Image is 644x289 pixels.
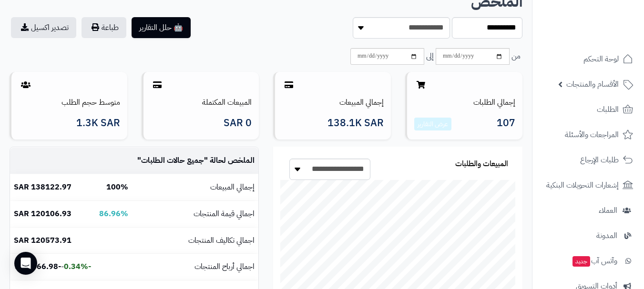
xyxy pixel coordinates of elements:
td: اجمالي قيمة المنتجات [132,201,258,227]
b: 138122.97 SAR [14,181,72,193]
span: الطلبات [597,103,619,116]
b: 120573.91 SAR [14,235,72,246]
span: من [511,51,521,62]
a: طلبات الإرجاع [538,149,638,171]
a: العملاء [538,199,638,222]
span: وآتس آب [572,254,617,268]
a: المراجعات والأسئلة [538,123,638,146]
span: المراجعات والأسئلة [565,128,619,141]
b: 120106.93 SAR [14,208,72,219]
span: 0 SAR [224,118,252,129]
span: المدونة [596,229,617,242]
a: تصدير اكسيل [11,17,76,38]
span: طلبات الإرجاع [580,153,619,167]
a: إجمالي الطلبات [473,97,515,108]
a: متوسط حجم الطلب [61,97,120,108]
td: إجمالي المبيعات [132,174,258,200]
a: المدونة [538,224,638,247]
h3: المبيعات والطلبات [455,160,508,169]
span: لوحة التحكم [583,52,619,66]
a: إشعارات التحويلات البنكية [538,174,638,197]
span: العملاء [599,204,617,217]
td: اجمالي أرباح المنتجات [132,254,258,280]
td: اجمالي تكاليف المنتجات [132,228,258,254]
b: 100% [106,181,128,193]
b: -466.98 SAR [15,261,61,272]
b: -0.34% [64,261,91,272]
a: عرض التقارير [418,119,448,129]
span: جديد [572,256,590,267]
td: الملخص لحالة " " [132,148,258,174]
span: 107 [497,118,515,131]
b: 86.96% [99,208,128,219]
span: إشعارات التحويلات البنكية [546,179,619,192]
a: الطلبات [538,98,638,121]
td: - [10,254,95,280]
span: جميع حالات الطلبات [141,155,204,166]
button: 🤖 حلل التقارير [132,17,191,38]
a: إجمالي المبيعات [339,97,384,108]
button: طباعة [82,17,126,38]
span: 1.3K SAR [76,118,120,129]
a: لوحة التحكم [538,48,638,70]
div: Open Intercom Messenger [14,252,37,275]
a: المبيعات المكتملة [202,97,252,108]
span: 138.1K SAR [327,118,384,129]
span: إلى [426,51,434,62]
a: وآتس آبجديد [538,249,638,272]
span: الأقسام والمنتجات [566,78,619,91]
